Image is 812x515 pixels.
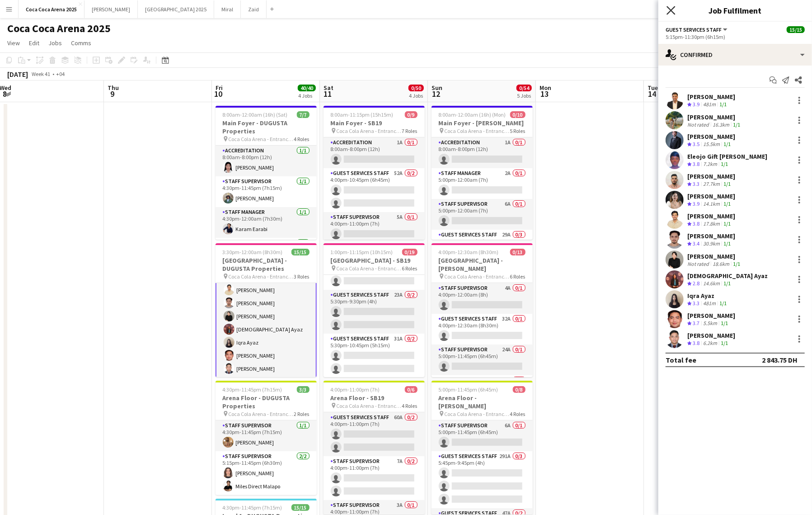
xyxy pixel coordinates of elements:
[45,37,66,49] a: Jobs
[216,119,317,135] h3: Main Foyer - DUGUSTA Properties
[331,111,394,118] span: 8:00am-11:15pm (15h15m)
[432,394,533,410] h3: Arena Floor - [PERSON_NAME]
[687,93,735,101] div: [PERSON_NAME]
[324,84,333,92] span: Sat
[324,212,425,243] app-card-role: Staff Supervisor5A0/14:00pm-11:00pm (7h)
[723,200,731,207] app-skills-label: 1/1
[71,39,91,47] span: Comms
[432,314,533,345] app-card-role: Guest Services Staff32A0/14:00pm-12:30am (8h30m)
[666,26,729,33] button: Guest Services Staff
[432,119,533,127] h3: Main Foyer - [PERSON_NAME]
[216,176,317,207] app-card-role: Staff Supervisor1/14:30pm-11:45pm (7h15m)[PERSON_NAME]
[439,386,498,393] span: 5:00pm-11:45pm (6h45m)
[513,386,526,393] span: 0/8
[216,106,317,240] app-job-card: 8:00am-12:00am (16h) (Sat)7/7Main Foyer - DUGUSTA Properties Coca Cola Arena - Entrance F4 RolesA...
[432,451,533,508] app-card-role: Guest Services Staff291A0/35:45pm-9:45pm (4h)
[701,220,722,228] div: 17.8km
[666,33,805,40] div: 5:15pm-11:30pm (6h15m)
[25,37,43,49] a: Edit
[510,249,526,255] span: 0/13
[516,85,532,91] span: 0/54
[408,85,424,91] span: 0/50
[7,22,111,35] h1: Coca Coca Arena 2025
[402,402,418,409] span: 4 Roles
[216,207,317,238] app-card-role: Staff Manager1/14:30pm-12:00am (7h30m)Karam Earabi
[510,128,526,134] span: 5 Roles
[445,273,510,280] span: Coca Cola Arena - Entrance F
[687,260,711,267] div: Not rated
[538,89,551,99] span: 13
[510,273,526,280] span: 6 Roles
[402,249,418,255] span: 0/19
[297,111,310,118] span: 7/7
[687,113,742,121] div: [PERSON_NAME]
[432,421,533,451] app-card-role: Staff Supervisor6A0/15:00pm-11:45pm (6h45m)
[687,132,735,141] div: [PERSON_NAME]
[658,44,812,66] div: Confirmed
[693,101,699,108] span: 3.9
[432,199,533,230] app-card-role: Staff Supervisor6A0/15:00pm-12:00am (7h)
[711,121,731,128] div: 16.3km
[216,381,317,495] div: 4:30pm-11:45pm (7h15m)3/3Arena Floor - DUGUSTA Properties Coca Cola Arena - Entrance F2 RolesStaf...
[229,273,294,280] span: Coca Cola Arena - Entrance F
[324,137,425,168] app-card-role: Accreditation1A0/18:00am-8:00pm (12h)
[223,111,288,118] span: 8:00am-12:00am (16h) (Sat)
[216,451,317,495] app-card-role: Staff Supervisor2/25:15pm-11:45pm (6h30m)[PERSON_NAME]Miles Direct Malapo
[687,312,735,320] div: [PERSON_NAME]
[693,200,699,207] span: 3.9
[223,504,282,511] span: 4:30pm-11:45pm (7h15m)
[4,37,23,49] a: View
[721,340,728,346] app-skills-label: 1/1
[432,106,533,240] app-job-card: 8:00am-12:00am (16h) (Mon)0/10Main Foyer - [PERSON_NAME] Coca Cola Arena - Entrance F5 RolesAccre...
[719,101,727,108] app-skills-label: 1/1
[56,71,65,77] div: +04
[693,340,699,346] span: 3.8
[337,265,402,272] span: Coca Cola Arena - Entrance F
[687,121,711,128] div: Not rated
[540,84,551,92] span: Mon
[701,280,722,288] div: 14.6km
[693,280,699,287] span: 2.8
[324,334,425,378] app-card-role: Guest Services Staff31A0/25:30pm-10:45pm (5h15m)
[324,119,425,127] h3: Main Foyer - SB19
[229,411,294,417] span: Coca Cola Arena - Entrance F
[214,0,241,18] button: Miral
[687,172,735,180] div: [PERSON_NAME]
[409,92,423,99] div: 4 Jobs
[324,256,425,265] h3: [GEOGRAPHIC_DATA] - SB19
[693,180,699,187] span: 3.3
[723,220,731,227] app-skills-label: 1/1
[298,92,315,99] div: 4 Jobs
[687,292,728,300] div: Iqra Ayaz
[701,141,722,148] div: 15.5km
[432,345,533,375] app-card-role: Staff Supervisor24A0/15:00pm-11:45pm (6h45m)
[693,161,699,167] span: 3.8
[402,265,418,272] span: 6 Roles
[687,331,735,340] div: [PERSON_NAME]
[693,240,699,247] span: 3.4
[733,260,740,267] app-skills-label: 1/1
[324,456,425,500] app-card-role: Staff Supervisor7A0/24:00pm-11:00pm (7h)
[223,386,282,393] span: 4:30pm-11:45pm (7h15m)
[432,375,533,485] app-card-role: Guest Services Staff31A0/7
[432,381,533,515] app-job-card: 5:00pm-11:45pm (6h45m)0/8Arena Floor - [PERSON_NAME] Coca Cola Arena - Entrance F4 RolesStaff Sup...
[294,136,310,142] span: 4 Roles
[294,273,310,280] span: 3 Roles
[687,152,767,161] div: Eleojo Gift [PERSON_NAME]
[701,320,719,327] div: 5.5km
[693,141,699,147] span: 3.5
[701,300,718,307] div: 481m
[646,89,658,99] span: 14
[214,89,223,99] span: 10
[723,280,731,287] app-skills-label: 1/1
[324,290,425,334] app-card-role: Guest Services Staff23A0/25:30pm-9:30pm (4h)
[241,0,267,18] button: Zaid
[331,386,380,393] span: 4:00pm-11:00pm (7h)
[29,39,39,47] span: Edit
[432,168,533,199] app-card-role: Staff Manager2A0/15:00pm-12:00am (7h)
[711,260,731,267] div: 18.6km
[324,394,425,402] h3: Arena Floor - SB19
